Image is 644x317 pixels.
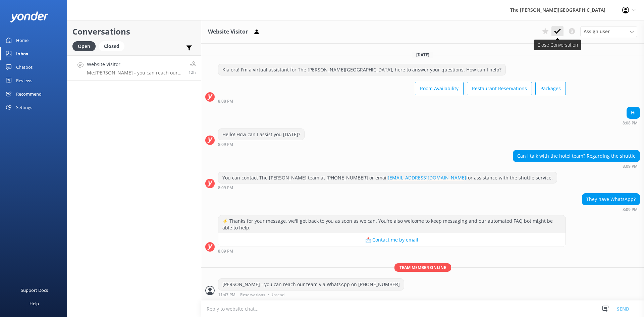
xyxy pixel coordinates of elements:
strong: 11:47 PM [218,293,235,297]
span: • Unread [268,293,284,297]
div: Settings [16,101,32,114]
div: Oct 03 2025 08:09pm (UTC +13:00) Pacific/Auckland [513,164,640,168]
button: Packages [535,82,566,95]
a: Website VisitorMe:[PERSON_NAME] - you can reach our team via WhatsApp on [PHONE_NUMBER]12h [67,55,201,81]
strong: 8:09 PM [218,143,233,147]
h3: Website Visitor [208,28,248,36]
div: Chatbot [16,60,33,74]
div: Oct 03 2025 08:09pm (UTC +13:00) Pacific/Auckland [218,185,557,190]
div: Kia ora! I'm a virtual assistant for The [PERSON_NAME][GEOGRAPHIC_DATA], here to answer your ques... [218,64,505,75]
strong: 8:08 PM [623,121,638,125]
div: Can I talk with the hotel team? Regarding the shuttle [513,150,640,162]
strong: 8:08 PM [218,99,233,103]
div: Reviews [16,74,32,87]
div: Oct 03 2025 08:09pm (UTC +13:00) Pacific/Auckland [218,142,305,147]
div: Home [16,34,29,47]
div: Hi [627,107,640,118]
div: Support Docs [21,283,48,297]
span: Oct 03 2025 11:47pm (UTC +13:00) Pacific/Auckland [189,69,196,75]
div: You can contact The [PERSON_NAME] team at [PHONE_NUMBER] or email for assistance with the shuttle... [218,172,557,183]
img: yonder-white-logo.png [10,11,49,22]
h2: Conversations [72,25,196,38]
div: Closed [99,41,124,51]
strong: 8:09 PM [623,164,638,168]
span: Reservations [240,293,265,297]
div: Recommend [16,87,42,101]
span: [DATE] [412,52,433,58]
div: Oct 03 2025 08:09pm (UTC +13:00) Pacific/Auckland [582,207,640,212]
div: Inbox [16,47,29,60]
span: Assign user [584,28,610,35]
a: [EMAIL_ADDRESS][DOMAIN_NAME] [388,174,466,181]
button: Restaurant Reservations [467,82,532,95]
button: 📩 Contact me by email [218,233,566,247]
p: Me: [PERSON_NAME] - you can reach our team via WhatsApp on [PHONE_NUMBER] [87,70,183,76]
div: Oct 03 2025 11:47pm (UTC +13:00) Pacific/Auckland [218,292,404,297]
strong: 8:09 PM [218,186,233,190]
div: Open [72,41,96,51]
div: ⚡ Thanks for your message, we'll get back to you as soon as we can. You're also welcome to keep m... [218,215,566,233]
div: Hello! How can I assist you [DATE]? [218,129,304,140]
a: Closed [99,42,128,50]
div: [PERSON_NAME] - you can reach our team via WhatsApp on [PHONE_NUMBER] [218,279,404,290]
strong: 8:09 PM [623,208,638,212]
div: Oct 03 2025 08:08pm (UTC +13:00) Pacific/Auckland [218,99,566,103]
div: Help [30,297,39,310]
strong: 8:09 PM [218,249,233,253]
h4: Website Visitor [87,61,183,68]
div: Oct 03 2025 08:08pm (UTC +13:00) Pacific/Auckland [623,120,640,125]
div: Assign User [580,26,637,37]
div: They have WhatsApp? [582,194,640,205]
span: Team member online [394,263,451,272]
a: Open [72,42,99,50]
button: Room Availability [415,82,464,95]
div: Oct 03 2025 08:09pm (UTC +13:00) Pacific/Auckland [218,249,566,253]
